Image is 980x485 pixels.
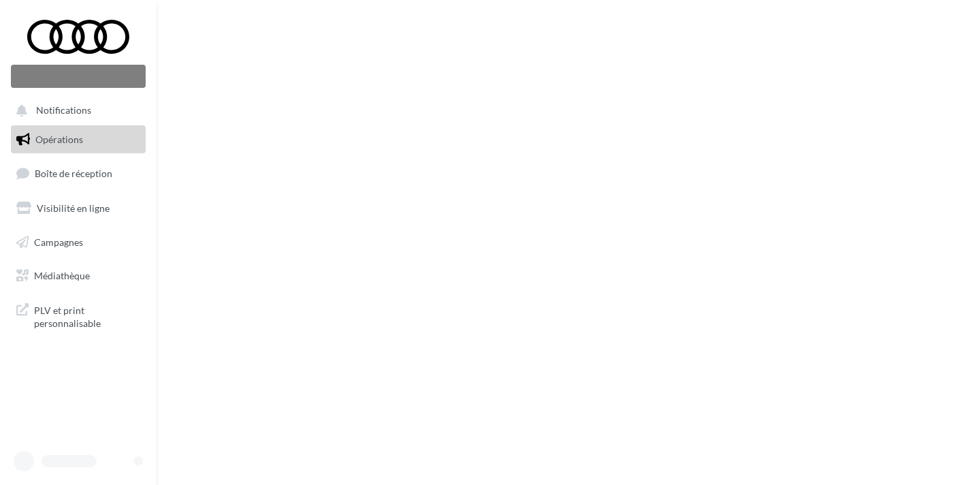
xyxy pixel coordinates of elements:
a: Boîte de réception [8,159,148,188]
a: Opérations [8,125,148,154]
span: PLV et print personnalisable [34,301,140,330]
a: Campagnes [8,228,148,257]
span: Notifications [36,105,91,116]
a: PLV et print personnalisable [8,296,148,336]
span: Campagnes [34,236,83,247]
span: Opérations [35,134,83,145]
span: Boîte de réception [35,168,112,179]
a: Visibilité en ligne [8,194,148,223]
span: Médiathèque [34,270,90,281]
a: Médiathèque [8,262,148,290]
span: Visibilité en ligne [37,202,110,214]
div: Nouvelle campagne [11,65,146,88]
